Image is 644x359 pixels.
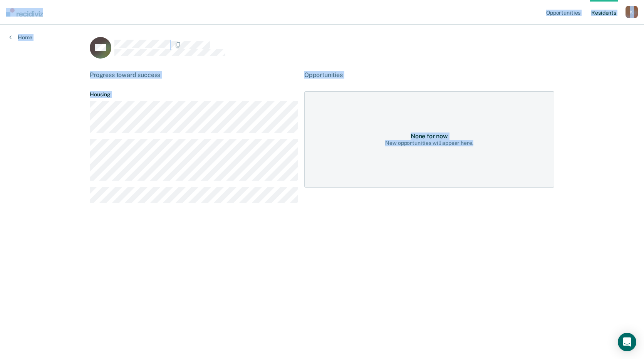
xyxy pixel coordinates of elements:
[411,133,448,140] div: None for now
[9,34,32,41] a: Home
[385,140,473,146] div: New opportunities will appear here.
[304,71,554,79] div: Opportunities
[618,333,636,351] div: Open Intercom Messenger
[626,6,638,18] button: K
[6,8,43,17] img: Recidiviz
[90,91,298,98] dt: Housing
[90,71,298,79] div: Progress toward success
